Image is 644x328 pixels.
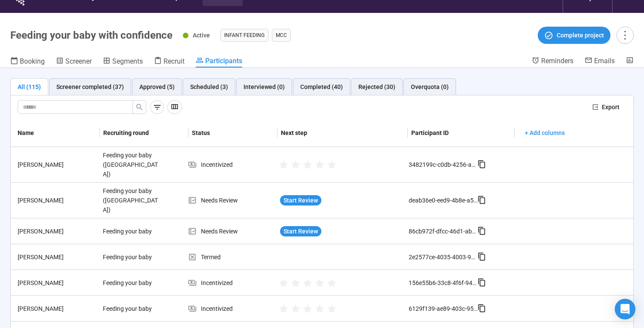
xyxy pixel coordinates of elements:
[411,82,449,92] div: Overquota (0)
[14,160,99,169] div: [PERSON_NAME]
[315,305,324,313] span: star
[327,279,336,288] span: star
[10,29,173,41] h1: Feeding your baby with confidence
[100,119,189,147] th: Recruiting round
[585,100,626,114] button: exportExport
[303,161,312,169] span: star
[99,300,164,317] div: Feeding your baby
[303,279,312,288] span: star
[10,56,45,67] a: Booking
[224,31,265,40] span: Infant Feeding
[315,161,324,169] span: star
[277,119,408,147] th: Next step
[136,104,143,110] span: search
[615,299,635,319] div: Open Intercom Messenger
[20,57,45,65] span: Booking
[18,82,41,92] div: All (115)
[315,279,324,288] span: star
[291,161,300,169] span: star
[188,304,277,313] div: Incentivized
[99,249,164,265] div: Feeding your baby
[188,160,277,169] div: Incentivized
[279,305,288,313] span: star
[409,304,478,313] div: 6129f139-ae89-403c-953e-e9c4d66fc311
[99,223,164,239] div: Feeding your baby
[538,27,610,44] button: Complete project
[193,32,210,39] span: Active
[190,82,228,92] div: Scheduled (3)
[518,126,572,140] button: + Add columns
[188,196,277,205] div: Needs Review
[99,183,164,218] div: Feeding your baby ([GEOGRAPHIC_DATA])
[409,227,478,236] div: 86cb972f-dfcc-46d1-abe8-86f12218abdc
[14,196,99,205] div: [PERSON_NAME]
[280,195,321,205] button: Start Review
[592,104,598,110] span: export
[103,56,143,67] a: Segments
[14,304,99,313] div: [PERSON_NAME]
[303,305,312,313] span: star
[619,29,631,41] span: more
[14,227,99,236] div: [PERSON_NAME]
[409,252,478,262] div: 2e2577ce-4035-4003-9a70-66f69e2ab1e2
[525,128,565,138] span: + Add columns
[279,279,288,288] span: star
[283,196,318,205] span: Start Review
[616,27,634,44] button: more
[188,119,277,147] th: Status
[139,82,175,92] div: Approved (5)
[300,82,343,92] div: Completed (40)
[283,227,318,236] span: Start Review
[132,100,146,114] button: search
[196,56,242,67] a: Participants
[188,252,277,262] div: Termed
[408,119,515,147] th: Participant ID
[243,82,285,92] div: Interviewed (0)
[14,252,99,262] div: [PERSON_NAME]
[99,275,164,291] div: Feeding your baby
[557,31,604,40] span: Complete project
[276,31,287,40] span: MCC
[56,82,124,92] div: Screener completed (37)
[532,56,573,67] a: Reminders
[279,161,288,169] span: star
[409,278,478,288] div: 156e55b6-33c8-4f6f-945d-7b22f98419be
[358,82,395,92] div: Rejected (30)
[291,305,300,313] span: star
[65,57,92,65] span: Screener
[327,305,336,313] span: star
[112,57,143,65] span: Segments
[409,160,478,169] div: 3482199c-c0db-4256-ace5-619c958e13ca
[154,56,185,67] a: Recruit
[188,227,277,236] div: Needs Review
[594,57,615,65] span: Emails
[11,119,100,147] th: Name
[602,102,619,112] span: Export
[291,279,300,288] span: star
[163,57,185,65] span: Recruit
[14,278,99,288] div: [PERSON_NAME]
[541,57,573,65] span: Reminders
[188,278,277,288] div: Incentivized
[99,147,164,182] div: Feeding your baby ([GEOGRAPHIC_DATA])
[280,226,321,236] button: Start Review
[327,161,336,169] span: star
[56,56,92,67] a: Screener
[585,56,615,67] a: Emails
[409,196,478,205] div: deab36e0-eed9-4b8e-a53b-fe9967acab17
[205,57,242,65] span: Participants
